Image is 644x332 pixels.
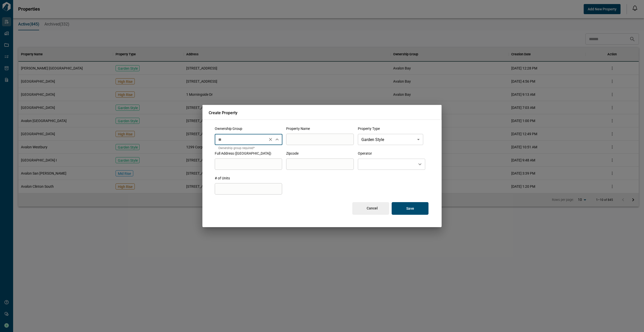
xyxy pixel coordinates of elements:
[215,127,242,131] span: Ownership Group
[286,151,299,155] span: Zipcode
[367,206,378,210] p: Cancel
[290,146,350,151] p: Project name required*
[358,127,380,131] span: Property Type
[392,202,428,215] button: Save
[286,157,354,171] input: search
[358,151,372,155] span: Operator
[215,151,271,155] span: Full Address ([GEOGRAPHIC_DATA])
[358,132,423,147] div: Garden Style
[267,136,274,143] button: Clear
[215,157,282,171] input: search
[406,206,414,211] p: Save
[202,105,442,120] h2: Create Property
[290,171,350,176] p: Zipcode required*
[416,161,423,168] button: Open
[274,136,281,143] button: Close
[286,132,354,147] input: search
[361,171,422,176] p: Ownership group required*
[215,176,230,180] span: # of Units
[286,127,310,131] span: Property Name
[352,202,389,215] button: Cancel
[218,171,279,176] p: Example: [STREET_ADDRESS]
[218,146,279,151] p: Ownership group required*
